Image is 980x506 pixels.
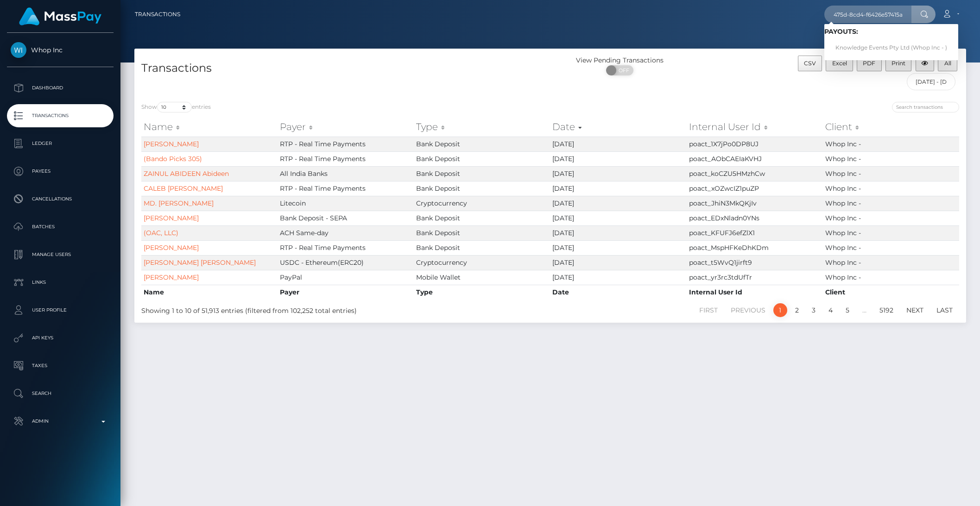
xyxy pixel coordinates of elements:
[823,225,959,240] td: Whop Inc -
[414,118,550,136] th: Type: activate to sort column ascending
[280,244,366,252] span: RTP - Real Time Payments
[916,56,935,71] button: Column visibility
[11,387,110,400] p: Search
[414,211,550,225] td: Bank Deposit
[687,240,823,255] td: poact_MspHFKeDhKDm
[687,137,823,151] td: poact_1X7jPo0DP8UJ
[550,225,686,240] td: [DATE]
[144,214,199,222] a: [PERSON_NAME]
[823,181,959,196] td: Whop Inc -
[773,303,787,317] a: 1
[144,184,223,193] a: CALEB [PERSON_NAME]
[280,155,366,163] span: RTP - Real Time Payments
[414,181,550,196] td: Bank Deposit
[550,181,686,196] td: [DATE]
[907,73,955,90] input: Date filter
[144,244,199,252] a: [PERSON_NAME]
[414,166,550,181] td: Bank Deposit
[550,211,686,225] td: [DATE]
[874,303,898,317] a: 5192
[141,118,278,136] th: Name: activate to sort column ascending
[901,303,929,317] a: Next
[11,220,110,234] p: Batches
[931,303,958,317] a: Last
[280,273,302,281] span: PayPal
[414,151,550,166] td: Bank Deposit
[790,303,804,317] a: 2
[823,166,959,181] td: Whop Inc -
[687,166,823,181] td: poact_koCZU5HMzhCw
[7,410,114,433] a: Admin
[141,285,278,300] th: Name
[280,214,347,222] span: Bank Deposit - SEPA
[278,285,414,300] th: Payer
[414,240,550,255] td: Bank Deposit
[550,285,686,300] th: Date
[7,299,114,322] a: User Profile
[550,166,686,181] td: [DATE]
[823,285,959,300] th: Client
[7,160,114,183] a: Payees
[135,5,180,24] a: Transactions
[11,248,110,262] p: Manage Users
[7,187,114,211] a: Cancellations
[7,271,114,294] a: Links
[144,155,202,163] a: (Bando Picks 305)
[857,56,882,71] button: PDF
[280,140,366,148] span: RTP - Real Time Payments
[841,303,854,317] a: 5
[7,104,114,127] a: Transactions
[414,270,550,285] td: Mobile Wallet
[7,132,114,155] a: Ledger
[824,6,911,23] input: Search...
[280,199,306,207] span: Litecoin
[11,164,110,178] p: Payees
[938,56,957,71] button: All
[157,102,192,112] select: Showentries
[141,302,474,316] div: Showing 1 to 10 of 51,913 entries (filtered from 102,252 total entries)
[280,229,329,237] span: ACH Same-day
[7,382,114,405] a: Search
[144,258,256,267] a: [PERSON_NAME] [PERSON_NAME]
[11,42,26,58] img: Whop Inc
[798,56,822,71] button: CSV
[7,326,114,350] a: API Keys
[280,169,328,178] span: All India Banks
[278,118,414,136] th: Payer: activate to sort column ascending
[611,65,634,75] span: OFF
[144,229,178,237] a: (OAC, LLC)
[11,414,110,428] p: Admin
[144,169,229,178] a: ZAINUL ABIDEEN Abideen
[414,225,550,240] td: Bank Deposit
[280,184,366,193] span: RTP - Real Time Payments
[11,331,110,345] p: API Keys
[823,240,959,255] td: Whop Inc -
[11,81,110,95] p: Dashboard
[11,359,110,373] p: Taxes
[807,303,821,317] a: 3
[687,196,823,211] td: poact_JhiN3MkQKjIv
[19,7,101,25] img: MassPay Logo
[687,255,823,270] td: poact_t5WvQ1jirft9
[11,137,110,150] p: Ledger
[823,270,959,285] td: Whop Inc -
[550,196,686,211] td: [DATE]
[832,60,847,67] span: Excel
[550,255,686,270] td: [DATE]
[11,192,110,206] p: Cancellations
[885,56,912,71] button: Print
[7,215,114,238] a: Batches
[7,243,114,266] a: Manage Users
[687,118,823,136] th: Internal User Id: activate to sort column ascending
[687,285,823,300] th: Internal User Id
[141,102,211,112] label: Show entries
[550,270,686,285] td: [DATE]
[687,211,823,225] td: poact_EDxNladn0YNs
[414,137,550,151] td: Bank Deposit
[823,211,959,225] td: Whop Inc -
[414,255,550,270] td: Cryptocurrency
[11,275,110,289] p: Links
[804,60,816,67] span: CSV
[7,354,114,377] a: Taxes
[144,273,199,281] a: [PERSON_NAME]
